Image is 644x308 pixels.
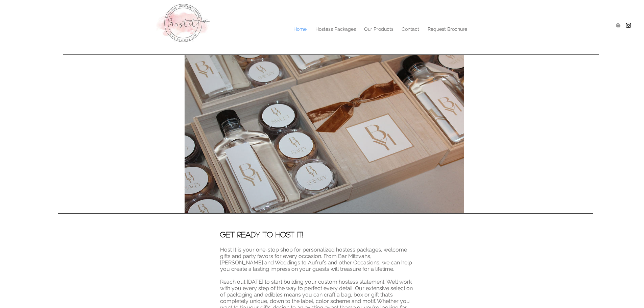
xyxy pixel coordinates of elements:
[289,24,311,34] a: Home
[424,24,471,34] p: Request Brochure
[397,24,423,34] a: Contact
[220,231,303,238] span: Get Ready to Host It!
[312,24,359,34] p: Hostess Packages
[615,22,632,29] ul: Social Bar
[290,24,310,34] p: Home
[185,55,464,213] img: IMG_3857.JPG
[187,24,472,34] nav: Site
[220,246,412,272] span: Host It is your one-stop shop for personalized hostess packages, welcome gifts and party favors f...
[615,22,622,29] img: Blogger
[423,24,472,34] a: Request Brochure
[311,24,360,34] a: Hostess Packages
[360,24,397,34] a: Our Products
[398,24,423,34] p: Contact
[625,22,632,29] img: Hostitny
[361,24,397,34] p: Our Products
